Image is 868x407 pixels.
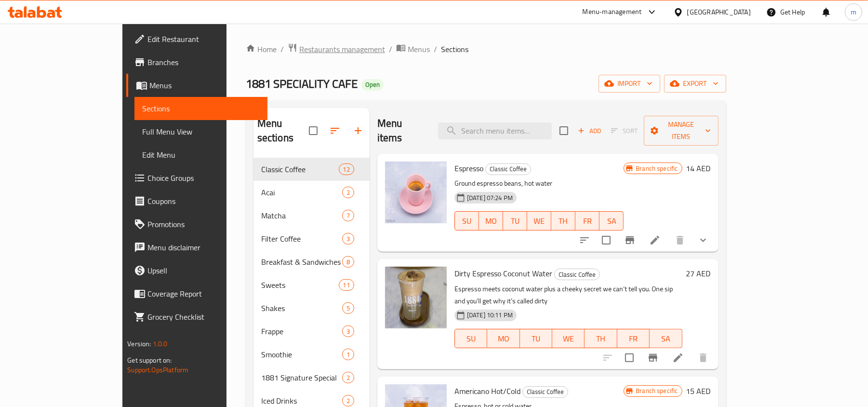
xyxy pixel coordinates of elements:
[438,122,552,139] input: search
[261,279,339,291] span: Sweets
[254,181,370,204] div: Acai2
[654,332,678,346] span: SA
[147,33,260,45] span: Edit Restaurant
[343,396,354,406] span: 2
[644,116,719,146] button: Manage items
[342,187,354,198] div: items
[851,7,856,17] span: m
[126,305,267,328] a: Grocery Checklist
[619,348,640,368] span: Select to update
[463,311,517,320] span: [DATE] 10:11 PM
[606,78,653,90] span: import
[483,214,499,228] span: MO
[649,234,661,246] a: Edit menu item
[664,75,726,93] button: export
[126,51,267,74] a: Branches
[596,230,616,250] span: Select to update
[343,188,354,197] span: 2
[527,211,551,231] button: WE
[339,165,354,174] span: 12
[288,43,385,55] a: Restaurants management
[523,386,568,397] span: Classic Coffee
[280,43,284,55] li: /
[486,163,531,175] span: Classic Coffee
[303,121,323,141] span: Select all sections
[142,103,260,114] span: Sections
[347,119,370,142] button: Add section
[126,282,267,305] a: Coverage Report
[342,349,354,360] div: items
[621,332,646,346] span: FR
[574,123,605,138] button: Add
[147,218,260,230] span: Promotions
[686,267,711,280] h6: 27 AED
[554,121,574,141] span: Select section
[254,366,370,389] div: 1881 Signature Special2
[126,166,267,190] a: Choice Groups
[246,73,358,95] span: 1881 SPECIALITY CAFE
[261,302,342,314] span: Shakes
[385,162,447,223] img: Espresso
[650,329,682,348] button: SA
[503,211,527,231] button: TU
[257,116,309,145] h2: Menu sections
[618,229,641,252] button: Branch-specific-item
[342,256,354,268] div: items
[261,349,342,360] span: Smoothie
[389,43,392,55] li: /
[552,329,585,348] button: WE
[254,343,370,366] div: Smoothie1
[672,78,719,90] span: export
[254,250,370,273] div: Breakfast & Sandwiches8
[343,234,354,244] span: 3
[522,386,568,398] div: Classic Coffee
[134,120,267,143] a: Full Menu View
[261,372,342,383] div: 1881 Signature Special
[434,43,437,55] li: /
[339,281,354,290] span: 11
[254,273,370,297] div: Sweets11
[524,332,548,346] span: TU
[147,172,260,184] span: Choice Groups
[126,259,267,282] a: Upsell
[555,214,572,228] span: TH
[583,6,642,18] div: Menu-management
[459,214,475,228] span: SU
[261,395,342,407] span: Iced Drinks
[507,214,523,228] span: TU
[126,190,267,213] a: Coupons
[377,116,427,145] h2: Menu items
[575,211,600,231] button: FR
[686,384,711,398] h6: 15 AED
[343,373,354,382] span: 2
[668,229,692,252] button: delete
[343,304,354,313] span: 5
[261,233,342,244] span: Filter Coffee
[261,163,339,175] span: Classic Coffee
[479,211,503,231] button: MO
[261,326,342,337] span: Frappe
[147,56,260,68] span: Branches
[254,204,370,227] div: Matcha7
[342,326,354,337] div: items
[573,229,596,252] button: sort-choices
[343,350,354,359] span: 1
[585,329,617,348] button: TH
[261,256,342,268] span: Breakfast & Sandwiches
[441,43,468,55] span: Sections
[126,236,267,259] a: Menu disclaimer
[555,269,600,280] span: Classic Coffee
[454,384,521,398] span: Americano Hot/Cold
[134,143,267,166] a: Edit Menu
[127,354,172,366] span: Get support on:
[134,97,267,120] a: Sections
[127,364,188,376] a: Support.OpsPlatform
[687,7,751,17] div: [GEOGRAPHIC_DATA]
[147,311,260,323] span: Grocery Checklist
[385,267,447,328] img: Dirty Espresso Coconut Water
[551,211,575,231] button: TH
[605,123,644,138] span: Select section first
